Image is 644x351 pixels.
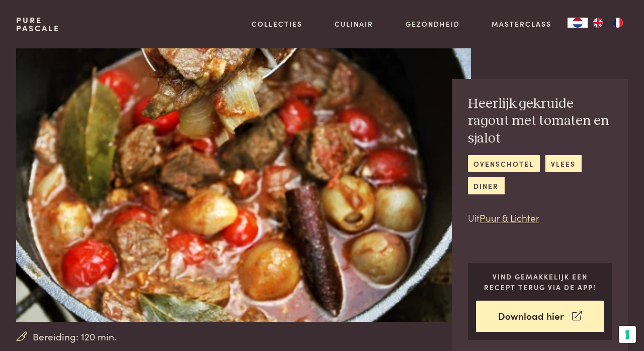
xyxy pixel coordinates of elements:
[468,95,612,148] h2: Heerlijk gekruide ragout met tomaten en sjalot
[588,18,628,28] ul: Language list
[252,19,302,29] a: Collecties
[545,155,582,172] a: vlees
[479,210,539,224] a: Puur & Lichter
[16,16,60,32] a: PurePascale
[608,18,628,28] a: FR
[406,19,460,29] a: Gezondheid
[476,271,604,292] p: Vind gemakkelijk een recept terug via de app!
[588,18,608,28] a: EN
[568,18,628,28] aside: Language selected: Nederlands
[16,48,471,322] img: Heerlijk gekruide ragout met tomaten en sjalot
[33,329,117,344] span: Bereiding: 120 min.
[476,301,604,332] a: Download hier
[619,326,636,343] button: Uw voorkeuren voor toestemming voor trackingtechnologieën
[492,19,551,29] a: Masterclass
[568,18,588,28] a: NL
[468,155,540,172] a: ovenschotel
[335,19,373,29] a: Culinair
[468,210,612,225] p: Uit
[568,18,588,28] div: Language
[468,177,505,194] a: diner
